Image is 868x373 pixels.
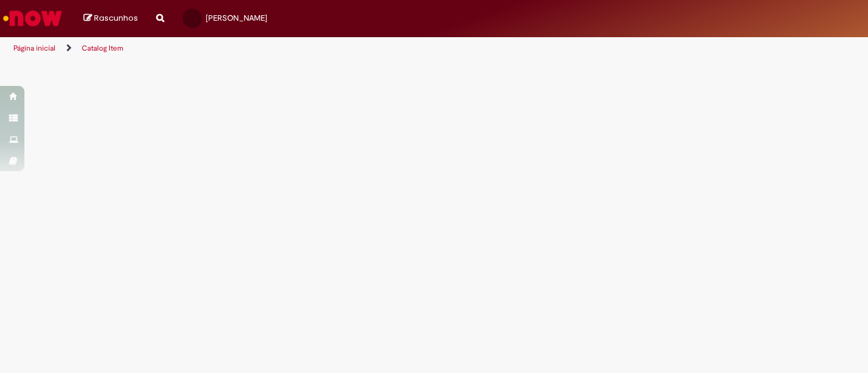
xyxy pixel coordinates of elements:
img: ServiceNow [1,6,64,30]
span: Rascunhos [94,12,138,24]
a: Catalog Item [82,43,123,53]
span: [PERSON_NAME] [206,13,267,23]
a: Rascunhos [84,13,138,24]
ul: Trilhas de página [9,37,570,60]
a: Página inicial [13,43,56,53]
